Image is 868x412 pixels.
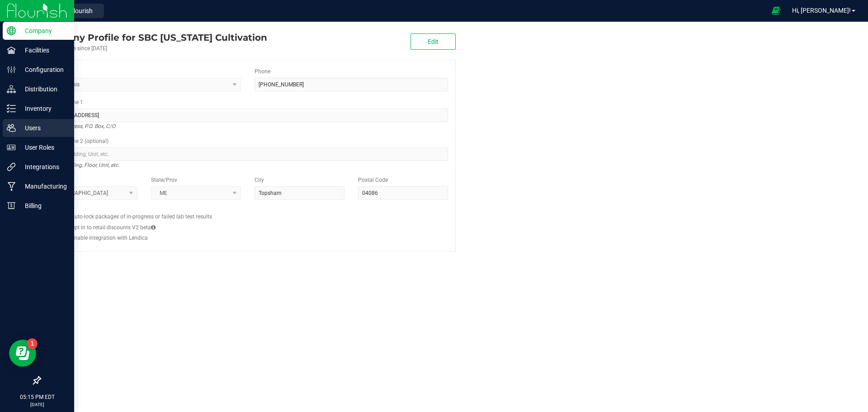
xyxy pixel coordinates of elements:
label: City [255,176,264,184]
span: Open Ecommerce Menu [766,2,786,19]
iframe: Resource center [9,340,36,367]
input: City [255,186,344,200]
i: Street address, P.O. Box, C/O [47,121,115,132]
inline-svg: Integrations [7,162,16,171]
p: Manufacturing [16,181,70,192]
p: User Roles [16,142,70,153]
inline-svg: Configuration [7,65,16,74]
inline-svg: User Roles [7,143,16,152]
p: Distribution [16,84,70,95]
inline-svg: Billing [7,201,16,210]
button: Edit [410,33,456,50]
input: Address [47,109,448,122]
input: Suite, Building, Unit, etc. [47,147,448,161]
div: Account active since [DATE] [40,44,267,52]
p: Users [16,123,70,133]
span: Hi, [PERSON_NAME]! [792,7,851,14]
p: Facilities [16,45,70,56]
p: Inventory [16,103,70,114]
p: Billing [16,200,70,211]
iframe: Resource center unread badge [27,338,38,349]
p: Integrations [16,161,70,172]
label: Opt in to retail discounts V2 beta [71,223,156,232]
inline-svg: Users [7,123,16,133]
label: State/Prov [151,176,177,184]
span: Edit [428,38,439,45]
label: Address Line 2 (optional) [47,137,108,145]
p: 05:15 PM EDT [4,393,70,401]
p: Configuration [16,64,70,75]
p: [DATE] [4,401,70,408]
inline-svg: Inventory [7,104,16,113]
inline-svg: Company [7,26,16,35]
label: Phone [255,67,270,76]
inline-svg: Manufacturing [7,182,16,191]
h2: Configs [47,207,448,213]
label: Enable integration with Lendica [71,234,148,242]
i: Suite, Building, Floor, Unit, etc. [47,160,119,170]
label: Auto-lock packages of in-progress or failed lab test results [71,213,212,221]
p: Company [16,25,70,36]
label: Postal Code [358,176,388,184]
inline-svg: Facilities [7,46,16,55]
input: Postal Code [358,186,448,200]
inline-svg: Distribution [7,85,16,94]
div: SBC Maine Cultivation [40,31,267,44]
input: (123) 456-7890 [255,78,448,91]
